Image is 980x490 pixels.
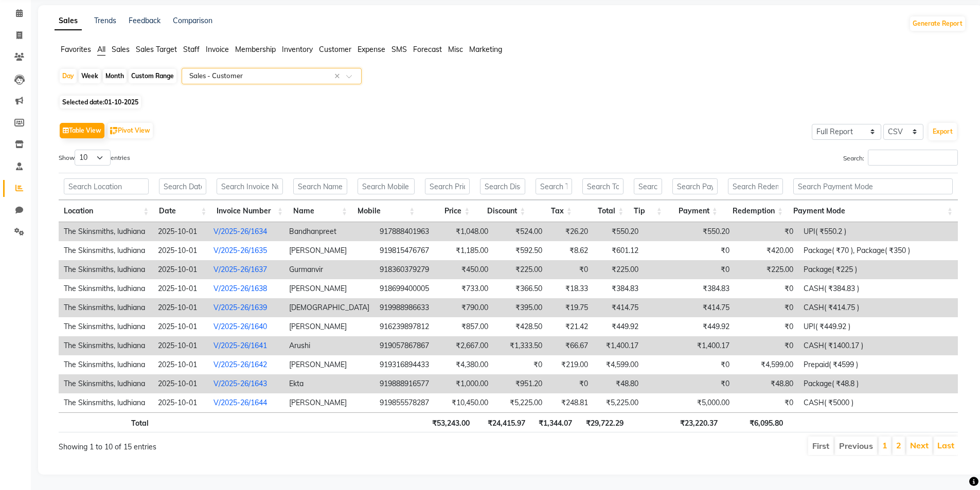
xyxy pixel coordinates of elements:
[910,16,965,31] button: Generate Report
[153,336,208,355] td: 2025-10-01
[440,374,493,393] td: ₹1,000.00
[217,178,283,194] input: Search Invoice Number
[110,127,118,135] img: pivot.png
[153,241,208,260] td: 2025-10-01
[425,178,470,194] input: Search Price
[440,355,493,374] td: ₹4,380.00
[593,317,644,336] td: ₹449.92
[798,241,958,260] td: Package( ₹70 ), Package( ₹350 )
[59,374,153,393] td: The Skinsmiths, ludhiana
[153,279,208,298] td: 2025-10-01
[896,440,901,450] a: 2
[358,178,415,194] input: Search Mobile
[480,178,525,194] input: Search Discount
[530,200,577,222] th: Tax: activate to sort column ascending
[334,71,343,82] span: Clear all
[547,317,593,336] td: ₹21.42
[284,317,375,336] td: [PERSON_NAME]
[882,440,887,450] a: 1
[680,298,734,317] td: ₹414.75
[358,45,385,54] span: Expense
[213,322,267,331] a: V/2025-26/1640
[375,298,440,317] td: 919988986633
[153,393,208,412] td: 2025-10-01
[493,374,547,393] td: ₹951.20
[798,222,958,241] td: UPI( ₹550.2 )
[211,200,288,222] th: Invoice Number: activate to sort column ascending
[75,150,111,166] select: Showentries
[213,303,267,312] a: V/2025-26/1639
[448,45,463,54] span: Misc
[60,69,77,83] div: Day
[284,241,375,260] td: [PERSON_NAME]
[798,336,958,355] td: CASH( ₹1400.17 )
[798,355,958,374] td: Prepaid( ₹4599 )
[284,336,375,355] td: Arushi
[97,45,105,54] span: All
[680,279,734,298] td: ₹384.83
[798,279,958,298] td: CASH( ₹384.83 )
[391,45,407,54] span: SMS
[593,298,644,317] td: ₹414.75
[59,298,153,317] td: The Skinsmiths, ludhiana
[59,336,153,355] td: The Skinsmiths, ludhiana
[577,200,629,222] th: Total: activate to sort column ascending
[735,222,799,241] td: ₹0
[547,279,593,298] td: ₹18.33
[547,374,593,393] td: ₹0
[547,260,593,279] td: ₹0
[493,317,547,336] td: ₹428.50
[536,178,572,194] input: Search Tax
[798,317,958,336] td: UPI( ₹449.92 )
[680,393,734,412] td: ₹5,000.00
[440,317,493,336] td: ₹857.00
[213,341,267,350] a: V/2025-26/1641
[929,123,957,140] button: Export
[593,374,644,393] td: ₹48.80
[213,379,267,388] a: V/2025-26/1643
[493,355,547,374] td: ₹0
[593,260,644,279] td: ₹225.00
[153,374,208,393] td: 2025-10-01
[183,45,200,54] span: Staff
[680,317,734,336] td: ₹449.92
[547,336,593,355] td: ₹66.67
[284,260,375,279] td: Gurmanvir
[723,412,788,432] th: ₹6,095.80
[440,336,493,355] td: ₹2,667.00
[593,241,644,260] td: ₹601.12
[680,374,734,393] td: ₹0
[735,317,799,336] td: ₹0
[129,69,176,83] div: Custom Range
[288,200,352,222] th: Name: activate to sort column ascending
[206,45,229,54] span: Invoice
[937,440,954,450] a: Last
[59,200,154,222] th: Location: activate to sort column ascending
[59,241,153,260] td: The Skinsmiths, ludhiana
[593,393,644,412] td: ₹5,225.00
[375,374,440,393] td: 919888916577
[129,16,161,25] a: Feedback
[375,355,440,374] td: 919316894433
[213,227,267,236] a: V/2025-26/1634
[59,412,154,432] th: Total
[793,178,953,194] input: Search Payment Mode
[735,260,799,279] td: ₹225.00
[375,260,440,279] td: 918360379279
[547,393,593,412] td: ₹248.81
[213,360,267,369] a: V/2025-26/1642
[667,200,723,222] th: Payment: activate to sort column ascending
[493,336,547,355] td: ₹1,333.50
[493,393,547,412] td: ₹5,225.00
[59,317,153,336] td: The Skinsmiths, ludhiana
[136,45,177,54] span: Sales Target
[173,16,212,25] a: Comparison
[153,355,208,374] td: 2025-10-01
[103,69,127,83] div: Month
[547,241,593,260] td: ₹8.62
[582,178,623,194] input: Search Total
[79,69,101,83] div: Week
[153,222,208,241] td: 2025-10-01
[728,178,783,194] input: Search Redemption
[413,45,442,54] span: Forecast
